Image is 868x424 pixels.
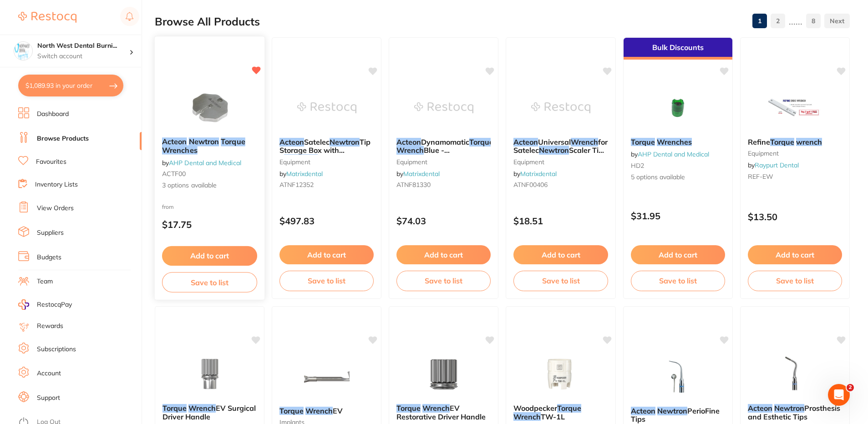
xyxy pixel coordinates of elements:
[37,52,129,61] p: Switch account
[828,384,850,406] iframe: Intercom live chat
[162,404,187,413] em: Torque
[162,158,241,167] span: by
[789,16,802,26] p: ......
[37,204,74,213] a: View Orders
[36,157,66,167] a: Favourites
[765,85,824,131] img: Refine Torque wrench
[180,351,239,397] img: Torque Wrench EV Surgical Driver Handle
[531,351,590,397] img: Woodpecker Torque Wrench TW-1L
[37,322,63,331] a: Rewards
[279,158,374,166] small: equipment
[748,150,842,157] small: Equipment
[513,138,608,155] b: Acteon Universal Wrench for Satelec Newtron Scaler Tips - Autoclavable
[279,138,374,155] b: Acteon Satelec Newtron Tip Storage Box with 4 wrenches - Plastic, autoclavable
[396,216,491,226] p: $74.03
[279,216,374,226] p: $497.83
[18,7,76,28] a: Restocq Logo
[279,271,374,291] button: Save to list
[162,246,257,266] button: Add to cart
[520,170,557,178] a: Matrixdental
[748,404,842,421] b: Acteon Newtron Prosthesis and Esthetic Tips
[162,203,174,210] span: from
[305,406,333,415] em: Wrench
[279,170,323,178] span: by
[18,299,29,310] img: RestocqPay
[162,272,257,293] button: Save to list
[748,138,842,146] b: Refine Torque wrench
[37,110,69,119] a: Dashboard
[513,170,557,178] span: by
[396,404,486,421] span: EV Restorative Driver Handle
[162,219,257,230] p: $17.75
[162,146,198,155] em: Wrenches
[638,150,709,158] a: AHP Dental and Medical
[37,277,53,286] a: Team
[279,407,374,415] b: Torque Wrench EV
[748,245,842,264] button: Add to cart
[304,137,330,146] span: Satelec
[333,406,343,415] span: EV
[748,212,842,222] p: $13.50
[279,245,374,264] button: Add to cart
[631,138,725,146] b: Torque Wrenches
[748,161,799,169] span: by
[396,404,491,421] b: Torque Wrench EV Restorative Driver Handle
[297,85,356,131] img: Acteon Satelec Newtron Tip Storage Box with 4 wrenches - Plastic, autoclavable
[396,404,421,413] em: Torque
[180,84,239,130] img: Acteon Newtron Torque Wrenches
[571,137,598,146] em: Wrench
[847,384,854,391] span: 2
[396,138,491,155] b: Acteon Dynamomatic Torque Wrench Blue - Autoclavable
[414,85,473,131] img: Acteon Dynamomatic Torque Wrench Blue - Autoclavable
[37,300,72,309] span: RestocqPay
[396,245,491,264] button: Add to cart
[396,158,491,166] small: equipment
[631,406,655,415] em: Acteon
[631,150,709,158] span: by
[279,137,304,146] em: Acteon
[539,146,569,155] em: Newtron
[770,137,794,146] em: Torque
[774,404,804,413] em: Newtron
[18,75,123,96] button: $1,089.93 in your order
[162,170,186,178] span: ACTF00
[631,271,725,291] button: Save to list
[513,146,607,163] span: Scaler Tips - Autoclavable
[414,351,473,397] img: Torque Wrench EV Restorative Driver Handle
[155,15,260,28] h2: Browse All Products
[35,180,78,189] a: Inventory Lists
[631,406,720,424] span: PerioFine Tips
[513,271,608,291] button: Save to list
[513,137,538,146] em: Acteon
[279,137,371,163] span: Tip Storage Box with 4
[162,404,257,421] b: Torque Wrench EV Surgical Driver Handle
[557,404,581,413] em: Torque
[513,181,548,189] span: ATNF00406
[396,146,450,163] span: Blue - Autoclavable
[421,137,469,146] span: Dynamomatic
[513,158,608,166] small: equipment
[37,228,64,237] a: Suppliers
[624,38,732,60] div: Bulk Discounts
[538,137,571,146] span: Universal
[748,137,770,146] span: Refine
[162,181,257,190] span: 3 options available
[37,394,60,403] a: Support
[513,404,557,413] span: Woodpecker
[169,158,241,167] a: AHP Dental and Medical
[162,137,187,146] em: Acteon
[396,146,424,155] em: Wrench
[631,245,725,264] button: Add to cart
[631,137,655,146] em: Torque
[284,154,318,163] em: wrenches
[648,354,707,399] img: Acteon Newtron PerioFine Tips
[188,404,216,413] em: Wrench
[631,211,725,221] p: $31.95
[755,161,799,169] a: Raypurt Dental
[37,41,129,50] h4: North West Dental Burnie
[657,406,687,415] em: Newtron
[513,245,608,264] button: Add to cart
[513,216,608,226] p: $18.51
[403,170,440,178] a: Matrixdental
[631,173,725,182] span: 5 options available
